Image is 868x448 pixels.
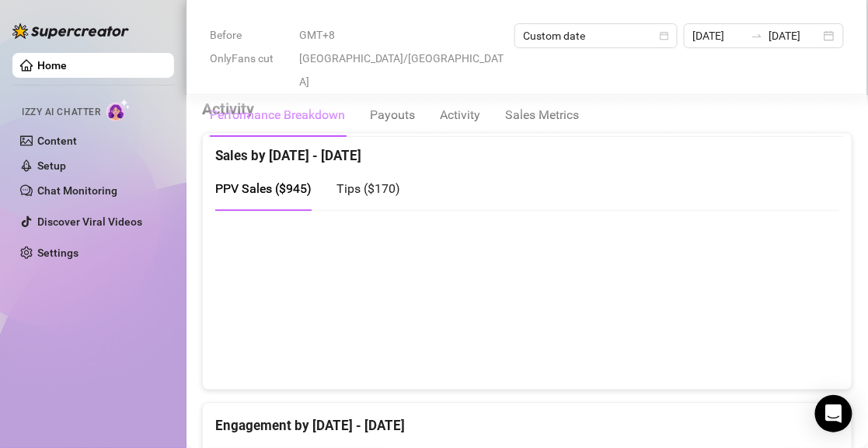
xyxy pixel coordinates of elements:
[751,30,763,42] span: swap-right
[37,247,78,259] a: Settings
[215,181,312,196] span: PPV Sales ( $945 )
[37,59,67,72] a: Home
[215,133,839,166] div: Sales by [DATE] - [DATE]
[37,215,142,228] a: Discover Viral Videos
[210,23,290,70] span: Before OnlyFans cut
[299,23,505,93] span: GMT+8 [GEOGRAPHIC_DATA]/[GEOGRAPHIC_DATA]
[751,30,763,42] span: to
[37,135,77,147] a: Content
[693,27,744,44] input: Start date
[505,106,579,124] div: Sales Metrics
[336,181,400,196] span: Tips ( $170 )
[815,395,852,432] div: Open Intercom Messenger
[210,106,345,124] div: Performance Breakdown
[202,98,852,120] h4: Activity
[215,403,839,436] div: Engagement by [DATE] - [DATE]
[37,184,117,197] a: Chat Monitoring
[524,24,668,47] span: Custom date
[370,106,415,124] div: Payouts
[22,105,100,120] span: Izzy AI Chatter
[37,159,66,172] a: Setup
[660,31,669,40] span: calendar
[12,23,129,39] img: logo-BBDzfeDw.svg
[440,106,480,124] div: Activity
[106,99,131,121] img: AI Chatter
[769,27,821,44] input: End date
